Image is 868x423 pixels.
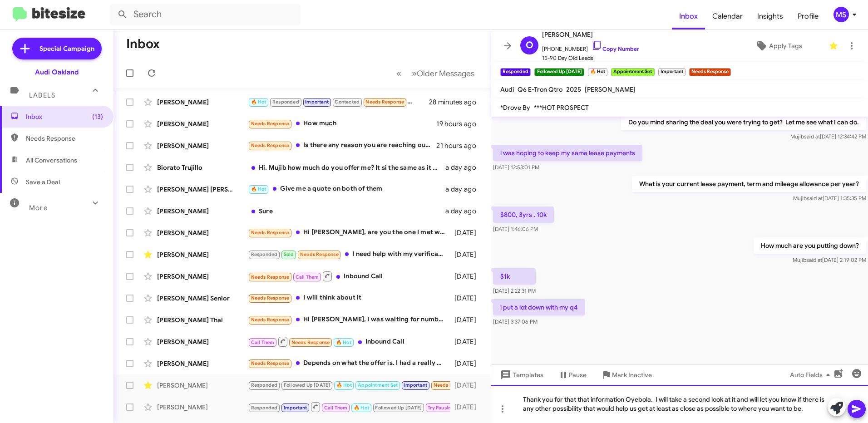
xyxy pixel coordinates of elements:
span: 2025 [566,85,581,93]
span: Responded [251,405,278,411]
span: Special Campaign [39,44,94,53]
span: Responded [251,251,278,257]
span: Templates [498,367,543,383]
div: [DATE] [450,272,483,281]
span: said at [806,256,822,263]
span: [PHONE_NUMBER] [542,40,639,54]
div: Hi [PERSON_NAME], I was waiting for numbers first. [248,315,450,325]
div: Biorato Trujillo [157,163,248,172]
div: How much [248,118,436,129]
p: $1k [493,268,536,285]
span: 🔥 Hot [251,99,266,105]
small: 🔥 Hot [588,68,607,76]
p: i put a lot down with my q4 [493,299,585,315]
div: I would suggest you come in [DATE] and see my sales manager, he will discuss pricing and your fin... [248,401,450,413]
span: Call Them [324,405,348,411]
span: Needs Response [251,230,290,236]
span: Older Messages [417,69,474,79]
span: [DATE] 2:22:31 PM [493,287,536,294]
span: Sold [284,251,294,257]
div: [PERSON_NAME] [PERSON_NAME] [157,185,248,194]
div: MS [833,7,849,22]
div: [PERSON_NAME] Senior [157,294,248,303]
span: Pause [569,367,587,383]
div: [PERSON_NAME] [157,337,248,346]
span: [DATE] 12:53:01 PM [493,164,539,171]
span: [PERSON_NAME] [542,29,639,40]
span: Labels [29,91,55,99]
div: i put a lot down with my q4 [248,380,450,390]
span: *Drove By [500,103,530,112]
span: Mark Inactive [612,367,652,383]
span: ***HOT PROSPECT [534,103,589,112]
span: Inbox [26,112,103,121]
div: [DATE] [450,403,483,412]
div: [PERSON_NAME] [157,141,248,150]
div: [PERSON_NAME] [157,381,248,390]
div: [DATE] [450,337,483,346]
div: Depends on what the offer is. I had a really bad experience with buying from you guys so honestly... [248,358,450,369]
span: Responded [251,382,278,388]
span: Responded [272,99,299,105]
button: Apply Tags [732,38,824,54]
span: Important [284,405,307,411]
a: Insights [750,3,790,30]
span: Mujib [DATE] 2:19:02 PM [793,256,866,263]
span: Needs Response [251,295,290,301]
p: What is your current lease payment, term and mileage allowance per year? [632,176,866,192]
button: Mark Inactive [594,367,659,383]
span: All Conversations [26,156,77,165]
div: a day ago [445,207,483,216]
span: 🔥 Hot [354,405,369,411]
small: Needs Response [689,68,731,76]
span: Contacted [335,99,360,105]
div: Give me a quote on both of them [248,184,445,194]
span: said at [807,195,823,202]
span: Needs Response [251,317,290,323]
div: [PERSON_NAME] [157,119,248,128]
span: Needs Response [251,360,290,366]
div: [PERSON_NAME] [157,403,248,412]
span: Call Them [251,339,275,345]
span: Calendar [705,3,750,30]
div: [PERSON_NAME] [157,207,248,216]
h1: Inbox [126,37,160,51]
span: Needs Response [434,382,472,388]
span: (13) [92,112,103,121]
span: [DATE] 1:46:06 PM [493,226,538,232]
div: Sure [248,207,445,216]
div: [PERSON_NAME] [157,272,248,281]
div: [DATE] [450,315,483,325]
span: More [29,204,48,212]
span: Needs Response [251,121,290,127]
input: Search [110,4,301,25]
span: O [526,38,533,53]
a: Special Campaign [12,38,102,59]
div: I need help with my verification for My Audi at a dealership. Can I come in on [DATE] and take ca... [248,249,450,260]
button: Previous [391,64,407,83]
span: Try Pausing [428,405,454,411]
button: MS [826,7,858,22]
span: Appointment Set [358,382,398,388]
button: Templates [491,367,551,383]
span: Needs Response [251,274,290,280]
a: Inbox [672,3,705,30]
p: i was hoping to keep my same lease payments [493,145,642,161]
span: 🔥 Hot [336,382,352,388]
div: [PERSON_NAME] [157,98,248,107]
div: [DATE] [450,381,483,390]
span: » [412,68,417,79]
a: Profile [790,3,826,30]
div: Is there any reason you are reaching out? What is the offer? [248,140,436,151]
div: [DATE] [450,228,483,237]
span: Mujib [DATE] 1:35:35 PM [793,195,866,202]
span: Needs Response [300,251,339,257]
span: « [396,68,401,79]
div: a day ago [445,163,483,172]
p: $800, 3yrs , 10k [493,207,554,223]
small: Important [658,68,686,76]
span: Followed Up [DATE] [375,405,422,411]
a: Copy Number [592,45,639,52]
